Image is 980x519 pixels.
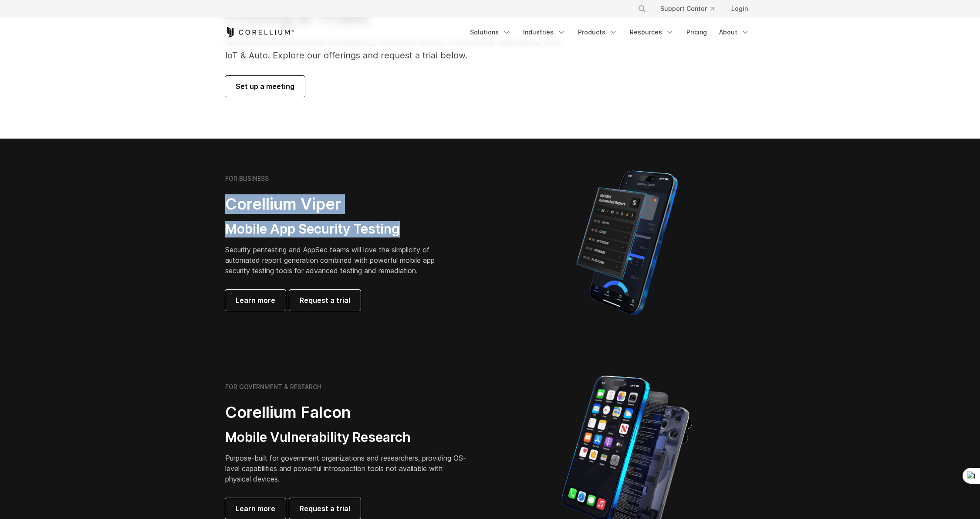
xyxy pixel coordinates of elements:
img: Corellium MATRIX automated report on iPhone showing app vulnerability test results across securit... [561,166,693,319]
h3: Mobile Vulnerability Research [225,429,469,446]
span: Request a trial [300,503,350,514]
span: Learn more [236,295,275,305]
h2: Corellium Viper [225,194,448,214]
a: Learn more [225,290,286,311]
span: Request a trial [300,295,350,305]
a: Products [573,24,623,40]
div: Navigation Menu [627,1,755,17]
p: Purpose-built for government organizations and researchers, providing OS-level capabilities and p... [225,453,469,484]
a: Pricing [681,24,712,40]
a: Industries [518,24,571,40]
a: Corellium Home [225,27,294,37]
h6: FOR BUSINESS [225,175,269,183]
a: Solutions [465,24,516,40]
a: Request a trial [289,498,361,519]
a: Support Center [653,1,721,17]
div: Navigation Menu [465,24,755,40]
h2: Corellium Falcon [225,403,469,422]
a: Learn more [225,498,286,519]
p: We provide solutions for businesses, research teams, community individuals, and IoT & Auto. Explo... [225,36,572,62]
a: Login [724,1,755,17]
span: Learn more [236,503,275,514]
h6: FOR GOVERNMENT & RESEARCH [225,383,321,391]
a: Request a trial [289,290,361,311]
p: Security pentesting and AppSec teams will love the simplicity of automated report generation comb... [225,244,448,276]
h3: Mobile App Security Testing [225,221,448,237]
span: Set up a meeting [236,81,294,92]
a: Resources [625,24,679,40]
button: Search [634,1,650,17]
a: About [714,24,755,40]
a: Set up a meeting [225,76,305,97]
